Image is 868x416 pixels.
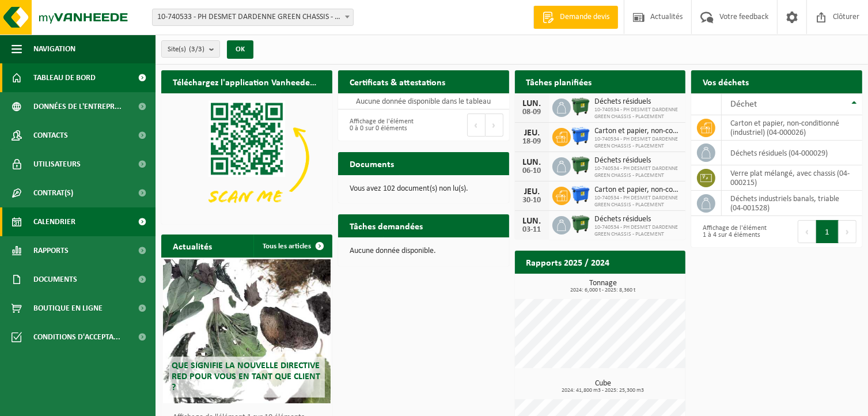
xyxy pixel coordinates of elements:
span: Contacts [33,121,68,150]
span: 10-740534 - PH DESMET DARDENNE GREEN CHASSIS - PLACEMENT [595,107,680,120]
h2: Vos déchets [691,70,760,93]
a: Tous les articles [253,235,331,258]
button: Next [486,114,503,137]
img: WB-1100-HPE-BE-01 [571,185,590,205]
span: 2024: 6,000 t - 2025: 8,360 t [521,288,686,293]
button: Site(s)(3/3) [161,40,220,58]
h2: Tâches demandées [338,214,434,237]
img: WB-1100-HPE-GN-01 [571,156,590,175]
span: Rapports [33,236,69,265]
td: Aucune donnée disponible dans le tableau [338,93,509,109]
h2: Documents [338,152,405,175]
div: 08-09 [521,108,544,116]
span: 2024: 41,800 m3 - 2025: 25,300 m3 [521,388,686,394]
h2: Rapports 2025 / 2024 [515,251,621,273]
span: Carton et papier, non-conditionné (industriel) [595,127,680,136]
div: 30-10 [521,196,544,205]
span: Déchets résiduels [595,215,680,224]
div: 18-09 [521,138,544,146]
span: 10-740534 - PH DESMET DARDENNE GREEN CHASSIS - PLACEMENT [595,224,680,238]
span: Carton et papier, non-conditionné (industriel) [595,186,680,195]
div: LUN. [521,99,544,108]
h2: Tâches planifiées [515,70,604,93]
div: 06-10 [521,167,544,175]
button: Next [839,220,856,243]
td: verre plat mélangé, avec chassis (04-000215) [722,165,862,191]
td: déchets résiduels (04-000029) [722,141,862,165]
span: Conditions d'accepta... [33,323,120,351]
span: 10-740533 - PH DESMET DARDENNE GREEN CHASSIS - CHIMAY [152,9,354,26]
button: Previous [467,114,486,137]
span: Demande devis [557,12,612,23]
button: 1 [816,220,839,243]
span: Contrat(s) [33,179,73,207]
span: 10-740534 - PH DESMET DARDENNE GREEN CHASSIS - PLACEMENT [595,136,680,150]
h2: Téléchargez l'application Vanheede+ maintenant! [161,70,332,93]
h3: Tonnage [521,279,686,293]
span: Tableau de bord [33,63,96,92]
div: LUN. [521,158,544,167]
span: Déchet [730,100,757,109]
a: Que signifie la nouvelle directive RED pour vous en tant que client ? [163,259,331,403]
span: Documents [33,265,77,294]
span: Navigation [33,35,75,63]
h2: Certificats & attestations [338,70,457,93]
span: Déchets résiduels [595,156,680,165]
span: Site(s) [168,41,204,58]
count: (3/3) [189,46,204,53]
span: Que signifie la nouvelle directive RED pour vous en tant que client ? [172,361,320,392]
img: WB-1100-HPE-GN-01 [571,214,590,234]
span: Données de l'entrepr... [33,92,122,121]
div: Affichage de l'élément 1 à 4 sur 4 éléments [697,219,771,244]
td: carton et papier, non-conditionné (industriel) (04-000026) [722,115,862,141]
img: Download de VHEPlus App [161,93,332,222]
h2: Actualités [161,235,223,257]
span: 10-740534 - PH DESMET DARDENNE GREEN CHASSIS - PLACEMENT [595,195,680,209]
span: 10-740534 - PH DESMET DARDENNE GREEN CHASSIS - PLACEMENT [595,165,680,179]
span: Calendrier [33,207,75,236]
td: déchets industriels banals, triable (04-001528) [722,191,862,216]
button: OK [227,40,253,59]
div: LUN. [521,217,544,226]
p: Vous avez 102 document(s) non lu(s). [350,185,498,193]
img: WB-1100-HPE-GN-01 [571,97,590,116]
div: JEU. [521,128,544,138]
div: 03-11 [521,226,544,234]
p: Aucune donnée disponible. [350,247,498,255]
img: WB-1100-HPE-BE-01 [571,126,590,146]
a: Demande devis [533,6,618,29]
h3: Cube [521,380,686,394]
div: Affichage de l'élément 0 à 0 sur 0 éléments [344,112,418,138]
span: 10-740533 - PH DESMET DARDENNE GREEN CHASSIS - CHIMAY [153,9,353,25]
span: Utilisateurs [33,150,81,179]
span: Déchets résiduels [595,97,680,107]
button: Previous [798,220,816,243]
a: Consulter les rapports [585,273,684,296]
div: JEU. [521,187,544,196]
span: Boutique en ligne [33,294,103,323]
